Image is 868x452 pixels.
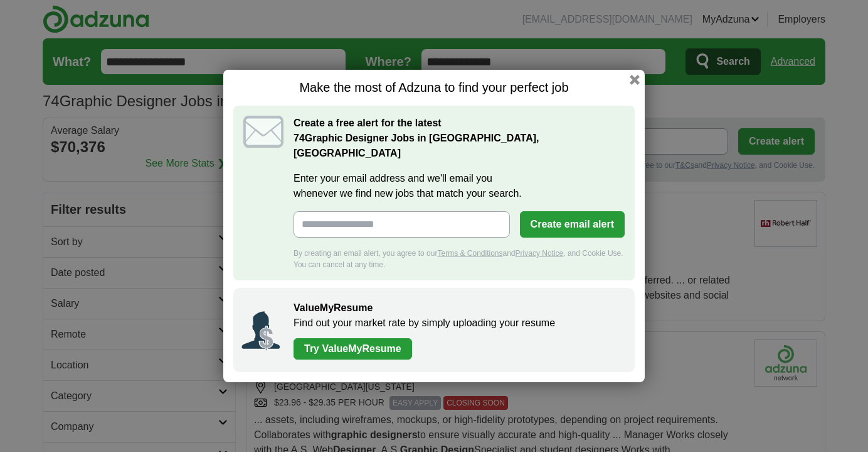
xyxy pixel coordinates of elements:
a: Try ValueMyResume [294,338,412,360]
a: Terms & Conditions [437,249,502,258]
strong: Graphic Designer Jobs in [GEOGRAPHIC_DATA], [GEOGRAPHIC_DATA] [294,133,539,158]
label: Enter your email address and we'll email you whenever we find new jobs that match your search. [294,171,625,201]
h1: Make the most of Adzuna to find your perfect job [233,80,635,96]
button: Create email alert [520,211,625,238]
span: 74 [294,131,305,146]
div: By creating an email alert, you agree to our and , and Cookie Use. You can cancel at any time. [294,248,625,270]
p: Find out your market rate by simply uploading your resume [294,316,622,331]
a: Privacy Notice [516,249,564,258]
h2: Create a free alert for the latest [294,116,625,161]
h2: ValueMyResume [294,300,622,316]
img: icon_email.svg [243,116,283,148]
